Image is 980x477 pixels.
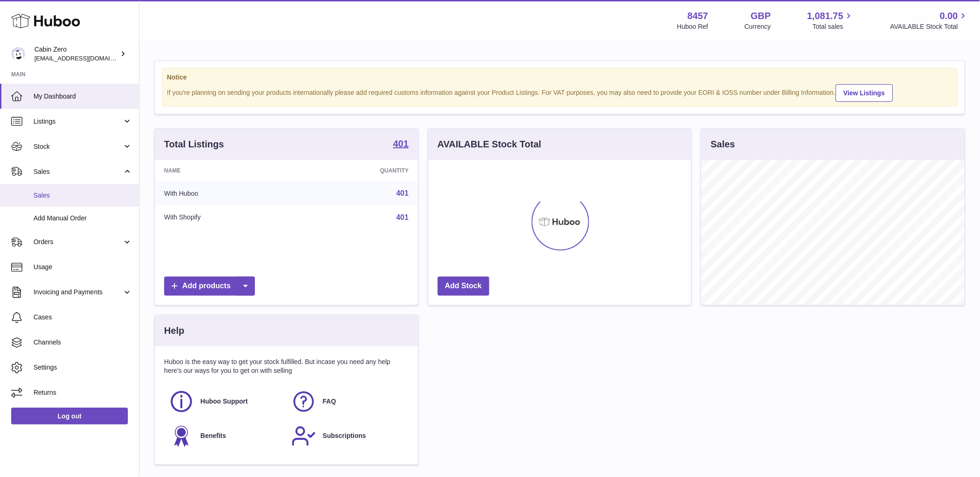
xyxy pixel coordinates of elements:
[33,167,122,176] span: Sales
[396,189,409,197] a: 401
[677,22,708,31] div: Huboo Ref
[155,160,297,181] th: Name
[33,117,122,126] span: Listings
[11,408,128,424] a: Log out
[33,214,132,223] span: Add Manual Order
[438,138,541,151] h3: AVAILABLE Stock Total
[297,160,418,181] th: Quantity
[155,181,297,205] td: With Huboo
[836,84,893,102] a: View Listings
[438,277,489,296] a: Add Stock
[745,22,771,31] div: Currency
[890,10,969,31] a: 0.00 AVAILABLE Stock Total
[33,388,132,397] span: Returns
[200,397,248,406] span: Huboo Support
[169,389,282,414] a: Huboo Support
[711,138,735,151] h3: Sales
[291,424,404,449] a: Subscriptions
[33,238,122,246] span: Orders
[33,338,132,347] span: Channels
[33,288,122,297] span: Invoicing and Payments
[34,45,118,63] div: Cabin Zero
[200,431,226,440] span: Benefits
[813,22,854,31] span: Total sales
[167,83,953,102] div: If you're planning on sending your products internationally please add required customs informati...
[33,191,132,200] span: Sales
[11,47,25,61] img: internalAdmin-8457@internal.huboo.com
[396,213,409,221] a: 401
[169,424,282,449] a: Benefits
[164,138,224,151] h3: Total Listings
[155,205,297,230] td: With Shopify
[890,22,969,31] span: AVAILABLE Stock Total
[167,73,953,82] strong: Notice
[807,10,854,31] a: 1,081.75 Total sales
[291,389,404,414] a: FAQ
[33,92,132,101] span: My Dashboard
[164,358,409,375] p: Huboo is the easy way to get your stock fulfilled. But incase you need any help here's our ways f...
[323,397,336,406] span: FAQ
[33,363,132,372] span: Settings
[33,142,122,151] span: Stock
[323,431,366,440] span: Subscriptions
[164,277,255,296] a: Add products
[33,313,132,322] span: Cases
[751,10,771,22] strong: GBP
[687,10,708,22] strong: 8457
[807,10,844,22] span: 1,081.75
[393,139,408,150] a: 401
[940,10,958,22] span: 0.00
[164,325,184,337] h3: Help
[34,54,137,62] span: [EMAIL_ADDRESS][DOMAIN_NAME]
[33,263,132,272] span: Usage
[393,139,408,148] strong: 401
